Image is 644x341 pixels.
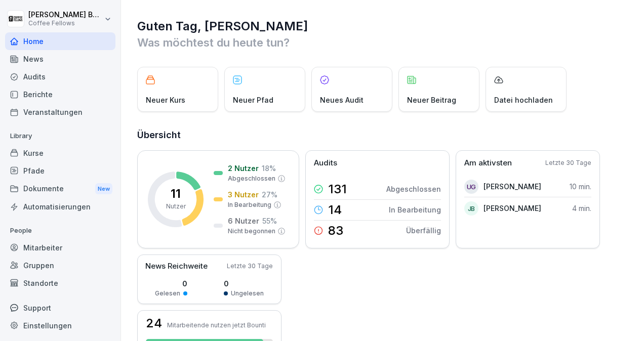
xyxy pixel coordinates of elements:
a: Einstellungen [5,317,115,334]
p: Abgeschlossen [386,184,441,194]
div: JB [464,201,478,216]
p: Abgeschlossen [228,174,275,183]
p: 6 Nutzer [228,216,259,226]
p: [PERSON_NAME] Büker [28,11,102,19]
p: 0 [155,278,187,289]
p: Was möchtest du heute tun? [137,34,629,51]
a: DokumenteNew [5,180,115,198]
a: News [5,50,115,68]
p: Gelesen [155,289,180,298]
p: 10 min. [570,181,591,192]
div: Support [5,299,115,317]
p: Am aktivsten [464,157,512,169]
p: Nicht begonnen [228,227,275,236]
a: Automatisierungen [5,198,115,216]
h2: Übersicht [137,128,629,142]
a: Mitarbeiter [5,239,115,257]
p: Letzte 30 Tage [227,262,273,271]
a: Standorte [5,274,115,292]
p: 3 Nutzer [228,189,259,200]
p: People [5,223,115,239]
p: Mitarbeitende nutzen jetzt Bounti [167,321,266,329]
div: Dokumente [5,180,115,198]
p: Nutzer [166,202,186,211]
p: 18 % [262,163,276,174]
p: In Bearbeitung [389,204,441,215]
p: Ungelesen [231,289,264,298]
p: 27 % [262,189,277,200]
p: Überfällig [406,225,441,236]
p: 4 min. [572,203,591,214]
a: Pfade [5,162,115,180]
p: 11 [171,188,181,200]
a: Home [5,32,115,50]
div: UG [464,180,478,194]
p: 0 [224,278,264,289]
a: Veranstaltungen [5,103,115,121]
p: Audits [314,157,337,169]
h1: Guten Tag, [PERSON_NAME] [137,18,629,34]
p: Neuer Kurs [146,95,185,105]
p: 55 % [262,216,277,226]
p: 83 [328,225,343,237]
a: Audits [5,68,115,86]
p: [PERSON_NAME] [484,203,541,214]
a: Kurse [5,144,115,162]
p: Library [5,128,115,144]
p: [PERSON_NAME] [484,181,541,192]
p: Coffee Fellows [28,20,102,27]
p: In Bearbeitung [228,200,271,209]
h3: 24 [146,317,162,329]
p: Neues Audit [320,95,364,105]
p: Neuer Pfad [233,95,273,105]
p: Letzte 30 Tage [545,158,591,167]
a: Gruppen [5,257,115,274]
p: 14 [328,204,342,216]
a: Berichte [5,86,115,103]
p: 2 Nutzer [228,163,259,174]
p: Neuer Beitrag [407,95,456,105]
p: Datei hochladen [494,95,553,105]
p: News Reichweite [145,261,208,272]
p: 131 [328,183,347,195]
div: New [95,183,112,195]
